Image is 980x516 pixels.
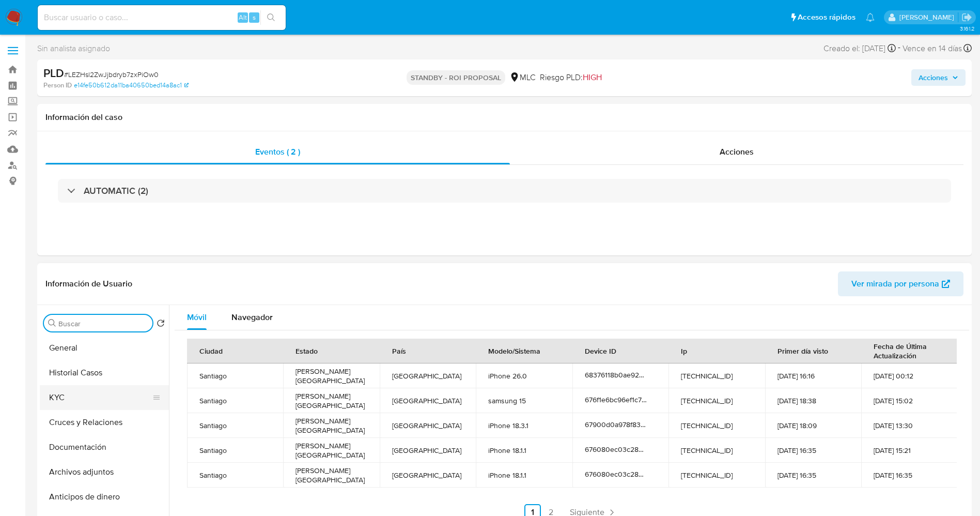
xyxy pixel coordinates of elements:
[38,11,286,24] input: Buscar usuario o caso...
[380,438,476,463] td: [GEOGRAPHIC_DATA]
[74,81,189,90] a: e14fe50b612da11ba40650bed14a8ac1
[84,185,148,196] h3: AUTOMATIC (2)
[476,438,572,463] td: iPhone 18.1.1
[572,339,668,363] th: Device ID
[861,363,958,388] td: [DATE] 00:12
[64,69,159,80] span: # LEZHsl2ZwJjbdryb7zxPiOw0
[668,413,765,438] td: [TECHNICAL_ID]
[187,388,283,413] td: Santiago
[187,339,283,363] th: Ciudad
[283,438,379,463] td: [PERSON_NAME][GEOGRAPHIC_DATA]
[283,388,379,413] td: [PERSON_NAME][GEOGRAPHIC_DATA]
[380,388,476,413] td: [GEOGRAPHIC_DATA]
[861,388,958,413] td: [DATE] 15:02
[40,360,169,385] button: Historial Casos
[40,410,169,435] button: Cruces y Relaciones
[40,460,169,484] button: Archivos adjuntos
[380,463,476,488] td: [GEOGRAPHIC_DATA]
[476,363,572,388] td: iPhone 26.0
[668,363,765,388] td: [TECHNICAL_ID]
[476,388,572,413] td: samsung 15
[40,484,169,509] button: Anticipos de dinero
[37,43,110,54] span: Sin analista asignado
[585,444,682,454] span: 676080ec03c287e48b693c9a
[861,438,958,463] td: [DATE] 15:21
[407,70,505,85] p: STANDBY - ROI PROPOSAL
[668,438,765,463] td: [TECHNICAL_ID]
[861,463,958,488] td: [DATE] 16:35
[260,10,282,25] button: search-icon
[798,12,855,23] span: Accesos rápidos
[231,311,273,323] span: Navegador
[765,388,861,413] td: [DATE] 18:38
[43,81,72,90] b: Person ID
[476,463,572,488] td: iPhone 18.1.1
[668,339,765,363] th: Ip
[585,419,677,430] span: 67900d0a978f83cfcc7dce38
[585,370,678,380] span: 68376118b0ae92ab13b5d89e
[58,319,148,328] input: Buscar
[851,271,939,296] span: Ver mirada por persona
[187,311,207,323] span: Móvil
[765,438,861,463] td: [DATE] 16:35
[40,336,169,360] button: General
[40,435,169,460] button: Documentación
[45,279,132,289] h1: Información de Usuario
[765,363,861,388] td: [DATE] 16:16
[866,13,875,22] a: Notificaciones
[380,339,476,363] th: País
[476,339,572,363] th: Modelo/Sistema
[765,413,861,438] td: [DATE] 18:09
[283,339,379,363] th: Estado
[43,65,64,81] b: PLD
[283,363,379,388] td: [PERSON_NAME][GEOGRAPHIC_DATA]
[961,12,972,23] a: Salir
[765,463,861,488] td: [DATE] 16:35
[476,413,572,438] td: iPhone 18.3.1
[255,146,300,158] span: Eventos ( 2 )
[720,146,754,158] span: Acciones
[903,43,962,54] span: Vence en 14 días
[585,469,682,479] span: 676080ec03c287e48b693c9a
[898,41,900,55] span: -
[58,179,951,203] div: AUTOMATIC (2)
[187,363,283,388] td: Santiago
[283,413,379,438] td: [PERSON_NAME][GEOGRAPHIC_DATA]
[187,438,283,463] td: Santiago
[540,72,602,83] span: Riesgo PLD:
[765,339,861,363] th: Primer día visto
[187,463,283,488] td: Santiago
[380,413,476,438] td: [GEOGRAPHIC_DATA]
[823,41,896,55] div: Creado el: [DATE]
[838,271,963,296] button: Ver mirada por persona
[40,385,161,410] button: KYC
[157,319,165,330] button: Volver al orden por defecto
[253,12,256,22] span: s
[668,463,765,488] td: [TECHNICAL_ID]
[911,69,966,86] button: Acciones
[668,388,765,413] td: [TECHNICAL_ID]
[239,12,247,22] span: Alt
[45,112,963,123] h1: Información del caso
[175,305,969,330] div: Tabs
[283,463,379,488] td: [PERSON_NAME][GEOGRAPHIC_DATA]
[861,413,958,438] td: [DATE] 13:30
[919,69,948,86] span: Acciones
[380,363,476,388] td: [GEOGRAPHIC_DATA]
[48,319,56,327] button: Buscar
[583,71,602,83] span: HIGH
[509,72,536,83] div: MLC
[861,339,958,363] th: Fecha de Última Actualización
[187,413,283,438] td: Santiago
[585,394,674,405] span: 676f1e6bc96ef1c74c70b494
[899,12,958,22] p: nicolas.luzardo@mercadolibre.com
